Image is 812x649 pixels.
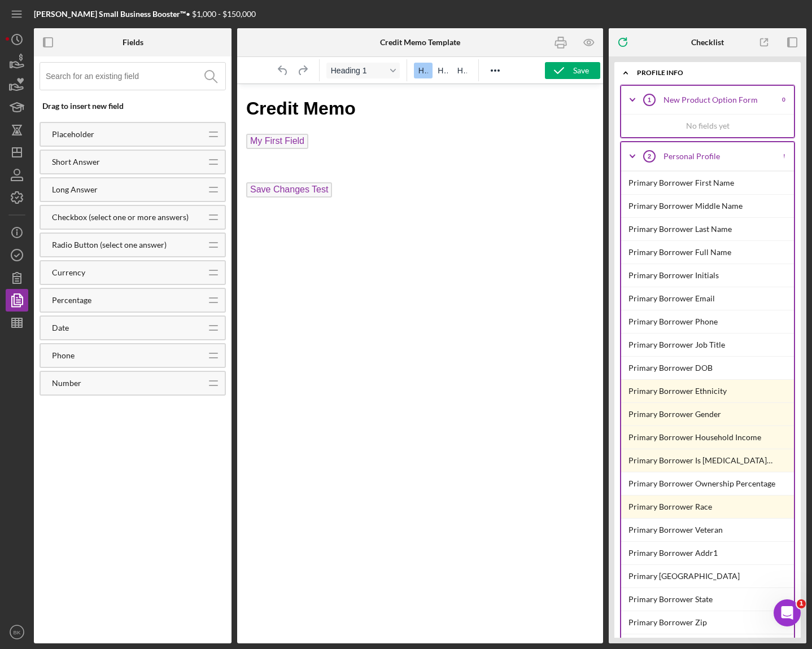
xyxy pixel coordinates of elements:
[41,240,199,249] div: Radio Button (select one answer)
[628,357,794,379] div: Primary Borrower DOB
[438,66,448,75] span: H2
[628,218,794,240] div: Primary Borrower Last Name
[414,63,433,78] button: Heading 1
[782,97,785,103] div: 0
[648,153,651,160] tspan: 2
[628,588,794,611] div: Primary Borrower State
[34,9,186,19] b: [PERSON_NAME] Small Business Booster™
[46,63,225,90] input: Search for an existing field
[41,323,199,332] div: Date
[41,213,199,222] div: Checkbox (select one or more answers)
[628,380,794,402] div: Primary Borrower Ethnicity
[628,264,794,287] div: Primary Borrower Initials
[628,310,794,333] div: Primary Borrower Phone
[637,69,787,76] div: Profile Info
[457,66,468,75] span: H3
[41,268,199,277] div: Currency
[628,334,794,356] div: Primary Borrower Job Title
[42,102,226,111] div: Drag to insert new field
[486,63,505,78] button: Reveal or hide additional toolbar items
[41,379,199,388] div: Number
[628,449,794,472] div: Primary Borrower Is [MEDICAL_DATA] Individual
[237,84,603,643] iframe: Rich Text Area
[34,10,256,19] div: • $1,000 - $150,000
[14,629,21,635] text: BK
[453,63,472,78] button: Heading 3
[783,153,785,160] div: !
[628,241,794,264] div: Primary Borrower Full Name
[273,63,293,78] button: Undo
[41,130,199,139] div: Placeholder
[123,38,143,47] div: Fields
[418,66,429,75] span: H1
[331,66,386,75] span: Heading 1
[628,172,794,194] div: Primary Borrower First Name
[628,403,794,426] div: Primary Borrower Gender
[41,351,199,360] div: Phone
[326,63,400,78] button: Format Heading 1
[691,38,724,47] div: Checklist
[545,62,600,79] button: Save
[380,38,460,47] b: Credit Memo Template
[628,565,794,587] div: Primary [GEOGRAPHIC_DATA]
[621,114,794,137] div: No fields yet
[774,599,801,626] iframe: Intercom live chat
[663,152,775,161] div: Personal Profile
[41,157,199,166] div: Short Answer
[433,63,452,78] button: Heading 2
[797,599,806,608] span: 1
[293,63,312,78] button: Redo
[628,495,794,518] div: Primary Borrower Race
[41,296,199,305] div: Percentage
[628,195,794,217] div: Primary Borrower Middle Name
[6,621,28,643] button: BK
[628,542,794,564] div: Primary Borrower Addr1
[628,287,794,310] div: Primary Borrower Email
[41,185,199,194] div: Long Answer
[628,426,794,449] div: Primary Borrower Household Income
[648,97,651,103] tspan: 1
[628,472,794,495] div: Primary Borrower Ownership Percentage
[628,611,794,634] div: Primary Borrower Zip
[628,519,794,541] div: Primary Borrower Veteran
[573,62,589,79] div: Save
[663,95,774,104] div: New Product Option Form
